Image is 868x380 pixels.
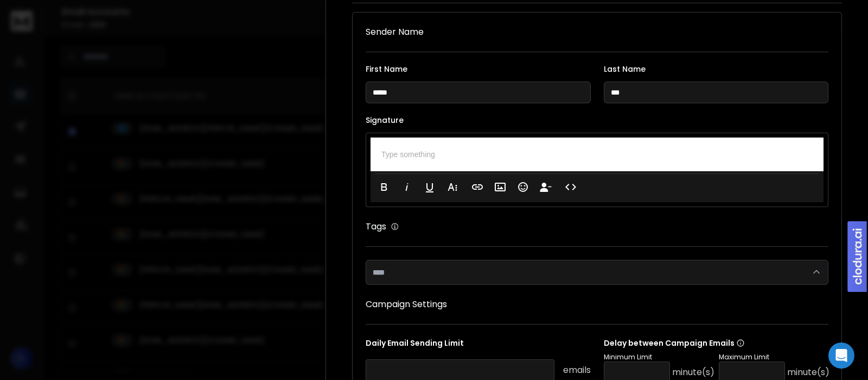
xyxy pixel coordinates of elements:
label: First Name [366,65,591,73]
button: Insert Unsubscribe Link [535,176,556,198]
button: Bold (Ctrl+B) [374,176,394,198]
button: Italic (Ctrl+I) [397,176,417,198]
h1: Tags [366,220,386,233]
button: Insert Link (Ctrl+K) [467,176,488,198]
p: Daily Email Sending Limit [366,338,591,353]
p: Minimum Limit [604,353,714,362]
button: Underline (Ctrl+U) [419,176,440,198]
label: Last Name [604,65,829,73]
button: Emoticons [513,176,533,198]
label: Signature [366,116,828,124]
p: Maximum Limit [719,353,829,362]
button: Code View [560,176,581,198]
button: Insert Image (Ctrl+P) [490,176,510,198]
button: More Text [442,176,463,198]
p: Delay between Campaign Emails [604,338,829,348]
h1: Sender Name [366,26,828,39]
p: minute(s) [672,366,714,379]
h1: Campaign Settings [366,298,828,311]
p: emails [563,364,591,377]
div: Open Intercom Messenger [828,342,854,369]
p: minute(s) [787,366,829,379]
